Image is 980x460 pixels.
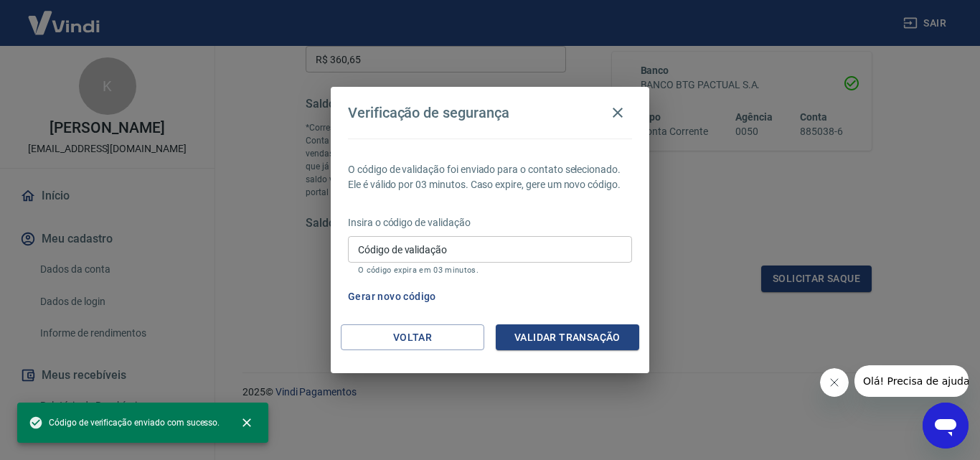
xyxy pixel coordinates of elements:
h4: Verificação de segurança [348,104,509,121]
iframe: Mensagem da empresa [854,365,969,397]
iframe: Fechar mensagem [820,368,849,397]
button: Validar transação [496,324,639,351]
span: Olá! Precisa de ajuda? [9,10,121,22]
p: O código de validação foi enviado para o contato selecionado. Ele é válido por 03 minutos. Caso e... [348,162,632,192]
button: close [231,407,263,438]
button: Voltar [341,324,484,351]
iframe: Botão para abrir a janela de mensagens [923,403,969,449]
p: O código expira em 03 minutos. [358,266,622,275]
button: Gerar novo código [342,283,442,310]
span: Código de verificação enviado com sucesso. [29,416,220,430]
p: Insira o código de validação [348,215,632,230]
